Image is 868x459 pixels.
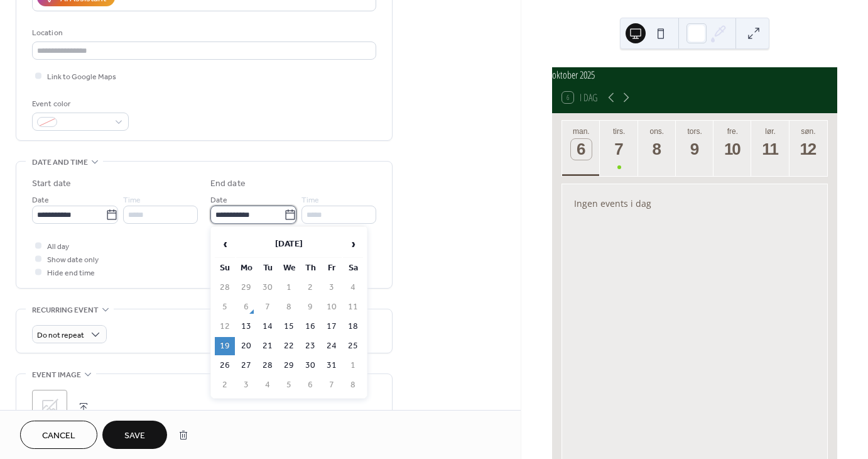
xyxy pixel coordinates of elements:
td: 29 [236,279,256,297]
div: lør. [755,127,785,136]
button: Cancel [20,421,97,449]
span: Show date only [47,253,99,267]
th: Fr [322,259,342,277]
th: Tu [258,259,278,277]
div: 10 [722,139,743,160]
td: 20 [236,337,256,355]
td: 12 [215,318,235,336]
td: 23 [300,337,320,355]
div: 9 [685,139,705,160]
td: 4 [343,279,363,297]
td: 5 [279,376,299,394]
td: 7 [322,376,342,394]
td: 2 [300,279,320,297]
td: 25 [343,337,363,355]
button: Save [102,421,167,449]
td: 28 [215,279,235,297]
th: [DATE] [236,231,342,258]
button: tors.9 [676,121,713,176]
div: Start date [32,177,71,191]
div: oktober 2025 [552,67,837,82]
div: ; [32,390,67,425]
td: 4 [258,376,278,394]
span: Event image [32,368,81,382]
td: 11 [343,298,363,316]
div: 8 [647,139,668,160]
span: Time [123,194,141,207]
span: Date [32,194,49,207]
span: Date [210,194,227,207]
span: Save [124,429,145,443]
span: › [344,231,362,257]
td: 30 [258,279,278,297]
td: 7 [258,298,278,316]
div: søn. [793,127,823,136]
button: tirs.7 [600,121,637,176]
button: søn.12 [789,121,827,176]
div: fre. [717,127,747,136]
td: 18 [343,318,363,336]
td: 5 [215,298,235,316]
td: 6 [300,376,320,394]
th: Mo [236,259,256,277]
span: Hide end time [47,267,95,280]
div: 7 [609,139,629,160]
td: 9 [300,298,320,316]
span: Recurring event [32,304,99,317]
th: Th [300,259,320,277]
span: Date and time [32,156,88,169]
span: Cancel [42,429,75,443]
td: 29 [279,357,299,375]
button: fre.10 [713,121,751,176]
td: 3 [236,376,256,394]
span: ‹ [215,231,234,257]
div: tirs. [604,127,634,136]
td: 24 [322,337,342,355]
td: 10 [322,298,342,316]
td: 3 [322,279,342,297]
td: 28 [258,357,278,375]
td: 26 [215,357,235,375]
div: 12 [798,139,819,160]
div: tors. [680,127,710,136]
td: 17 [322,318,342,336]
td: 1 [279,279,299,297]
td: 22 [279,337,299,355]
td: 27 [236,357,256,375]
th: We [279,259,299,277]
button: ons.8 [638,121,676,176]
td: 21 [258,337,278,355]
span: All day [47,240,69,253]
div: Location [32,26,374,40]
td: 2 [215,376,235,394]
td: 6 [236,298,256,316]
td: 16 [300,318,320,336]
td: 30 [300,357,320,375]
th: Sa [343,259,363,277]
td: 15 [279,318,299,336]
button: man.6 [562,121,600,176]
span: Link to Google Maps [47,70,116,84]
div: man. [566,127,596,136]
div: Ingen events i dag [564,189,826,218]
td: 8 [343,376,363,394]
td: 8 [279,298,299,316]
td: 1 [343,357,363,375]
td: 31 [322,357,342,375]
th: Su [215,259,235,277]
div: 11 [760,139,781,160]
div: End date [210,177,246,191]
span: Time [301,194,319,207]
div: Event color [32,97,126,111]
button: lør.11 [751,121,789,176]
span: Do not repeat [37,328,84,343]
div: ons. [642,127,672,136]
td: 14 [258,318,278,336]
td: 19 [215,337,235,355]
td: 13 [236,318,256,336]
div: 6 [571,139,592,160]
